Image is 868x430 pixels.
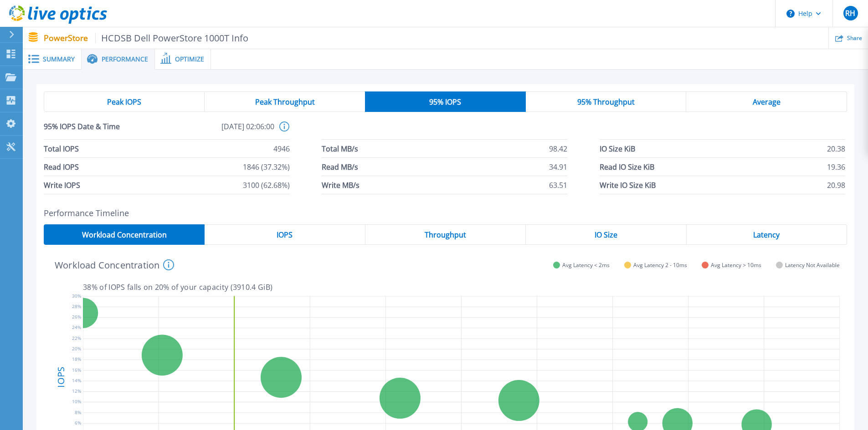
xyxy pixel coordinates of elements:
[72,324,81,330] text: 24%
[102,56,148,62] span: Performance
[847,35,862,41] span: Share
[711,262,761,268] span: Avg Latency > 10ms
[549,140,567,157] span: 98.42
[75,420,81,426] text: 6%
[845,10,855,17] span: RH
[827,158,845,176] span: 19.36
[600,158,654,176] span: Read IO Size KiB
[549,176,567,194] span: 63.51
[425,231,466,238] span: Throughput
[753,231,780,238] span: Latency
[577,98,635,106] span: 95% Throughput
[83,283,840,291] p: 38 % of IOPS falls on 20 % of your capacity ( 3910.4 GiB )
[55,259,174,270] h4: Workload Concentration
[322,158,358,176] span: Read MB/s
[56,343,66,411] h4: IOPS
[43,56,75,62] span: Summary
[549,158,567,176] span: 34.91
[243,158,290,176] span: 1846 (37.32%)
[273,140,290,157] span: 4946
[600,140,635,157] span: IO Size KiB
[322,176,360,194] span: Write MB/s
[75,409,81,415] text: 8%
[277,231,293,238] span: IOPS
[633,262,687,268] span: Avg Latency 2 - 10ms
[753,98,781,106] span: Average
[44,158,79,176] span: Read IOPS
[255,98,315,106] span: Peak Throughput
[44,33,249,43] p: PowerStore
[827,140,845,157] span: 20.38
[159,121,274,139] span: [DATE] 02:06:00
[107,98,141,106] span: Peak IOPS
[429,98,461,106] span: 95% IOPS
[72,314,81,320] text: 26%
[82,231,167,238] span: Workload Concentration
[72,292,81,298] text: 30%
[562,262,610,268] span: Avg Latency < 2ms
[243,176,290,194] span: 3100 (62.68%)
[595,231,617,238] span: IO Size
[322,140,358,157] span: Total MB/s
[72,303,81,309] text: 28%
[95,33,249,43] span: HCDSB Dell PowerStore 1000T Info
[72,334,81,341] text: 22%
[44,208,847,218] h2: Performance Timeline
[785,262,840,268] span: Latency Not Available
[44,140,79,157] span: Total IOPS
[175,56,204,62] span: Optimize
[827,176,845,194] span: 20.98
[44,121,159,139] span: 95% IOPS Date & Time
[44,176,80,194] span: Write IOPS
[600,176,656,194] span: Write IO Size KiB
